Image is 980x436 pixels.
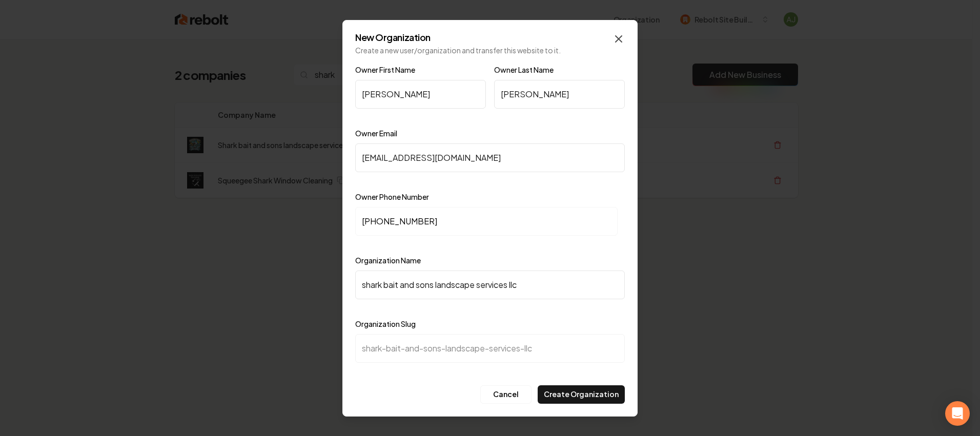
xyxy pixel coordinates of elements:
label: Owner Last Name [494,65,554,74]
label: Organization Slug [355,319,416,328]
label: Owner First Name [355,65,415,74]
p: Create a new user/organization and transfer this website to it. [355,45,625,55]
label: Organization Name [355,256,421,265]
input: Enter last name [494,80,625,109]
input: new-organization-slug [355,334,625,363]
input: Enter first name [355,80,486,109]
label: Owner Email [355,129,397,138]
input: Enter email [355,143,625,172]
button: Create Organization [538,385,625,404]
h2: New Organization [355,33,625,42]
input: New Organization [355,271,625,299]
label: Owner Phone Number [355,192,429,201]
button: Cancel [480,385,532,404]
